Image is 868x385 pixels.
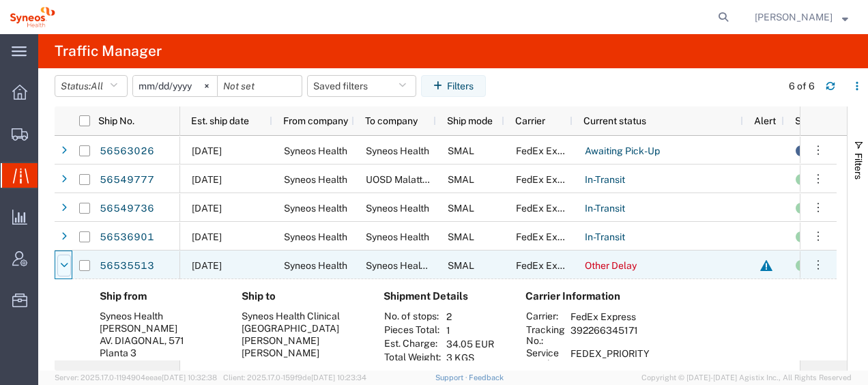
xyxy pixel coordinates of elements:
[223,373,366,382] span: Client: 2025.17.0-159f9de
[442,337,499,351] td: 34.05 EUR
[311,373,366,382] span: [DATE] 10:23:34
[99,227,155,248] a: 56536901
[366,174,510,185] span: UOSD Malattie Neurodegenerative
[192,174,222,185] span: 08/20/2025
[99,198,155,220] a: 56549736
[469,373,504,382] a: Feedback
[242,347,362,371] div: [PERSON_NAME][STREET_ADDRESS]
[191,115,249,126] span: Est. ship date
[755,10,833,25] span: Igor Lopez Campayo
[98,115,134,126] span: Ship No.
[242,290,362,302] h4: Ship to
[366,231,429,242] span: Syneos Health
[366,260,564,271] span: Syneos Health Clinical Spain
[515,115,545,126] span: Carrier
[447,115,493,126] span: Ship mode
[525,310,566,324] th: Carrier:
[55,373,217,382] span: Server: 2025.17.0-1194904eeae
[384,351,442,365] th: Total Weight:
[516,174,581,185] span: FedEx Express
[421,75,486,97] button: Filters
[162,373,217,382] span: [DATE] 10:32:38
[442,310,499,324] td: 2
[566,310,654,324] td: FedEx Express
[192,203,222,214] span: 08/20/2025
[133,76,217,96] input: Not set
[100,322,220,334] div: [PERSON_NAME]
[448,174,474,185] span: SMAL
[10,7,55,27] img: logo
[192,145,222,156] span: 08/21/2025
[100,290,220,302] h4: Ship from
[516,203,581,214] span: FedEx Express
[584,141,661,162] a: Awaiting Pick-Up
[99,141,155,162] a: 56563026
[566,347,654,370] td: FEDEX_PRIORITY
[284,145,347,156] span: Syneos Health
[99,255,155,277] a: 56535513
[584,198,626,220] a: In-Transit
[55,75,128,97] button: Status:All
[448,203,474,214] span: SMAL
[284,231,347,242] span: Syneos Health
[516,260,581,271] span: FedEx Express
[583,115,646,126] span: Current status
[566,324,654,347] td: 392266345171
[91,81,103,91] span: All
[366,203,429,214] span: Syneos Health
[218,76,302,96] input: Not set
[795,115,824,126] span: Status
[789,79,815,94] div: 6 of 6
[525,347,566,370] th: Service Level:
[365,115,418,126] span: To company
[284,203,347,214] span: Syneos Health
[242,334,362,347] div: [PERSON_NAME]
[384,290,504,302] h4: Shipment Details
[525,324,566,347] th: Tracking No.:
[853,153,864,180] span: Filters
[55,34,162,68] h4: Traffic Manager
[435,373,469,382] a: Support
[525,290,635,302] h4: Carrier Information
[284,260,347,271] span: Syneos Health
[442,324,499,337] td: 1
[516,145,581,156] span: FedEx Express
[242,310,362,334] div: Syneos Health Clinical [GEOGRAPHIC_DATA]
[99,169,155,191] a: 56549777
[192,231,222,242] span: 08/20/2025
[100,334,220,347] div: AV. DIAGONAL, 571
[754,115,776,126] span: Alert
[641,372,852,384] span: Copyright © [DATE]-[DATE] Agistix Inc., All Rights Reserved
[384,310,442,324] th: No. of stops:
[366,145,429,156] span: Syneos Health
[100,359,220,384] div: [GEOGRAPHIC_DATA], 56 08029 ES
[516,231,581,242] span: FedEx Express
[384,324,442,337] th: Pieces Total:
[100,310,220,322] div: Syneos Health
[584,169,626,191] a: In-Transit
[448,260,474,271] span: SMAL
[442,351,499,365] td: 3 KGS
[384,337,442,351] th: Est. Charge:
[100,347,220,359] div: Planta 3
[584,227,626,248] a: In-Transit
[754,9,849,25] button: [PERSON_NAME]
[283,115,348,126] span: From company
[448,145,474,156] span: SMAL
[284,174,347,185] span: Syneos Health
[192,260,222,271] span: 08/19/2025
[448,231,474,242] span: SMAL
[307,75,416,97] button: Saved filters
[584,255,637,277] a: Other Delay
